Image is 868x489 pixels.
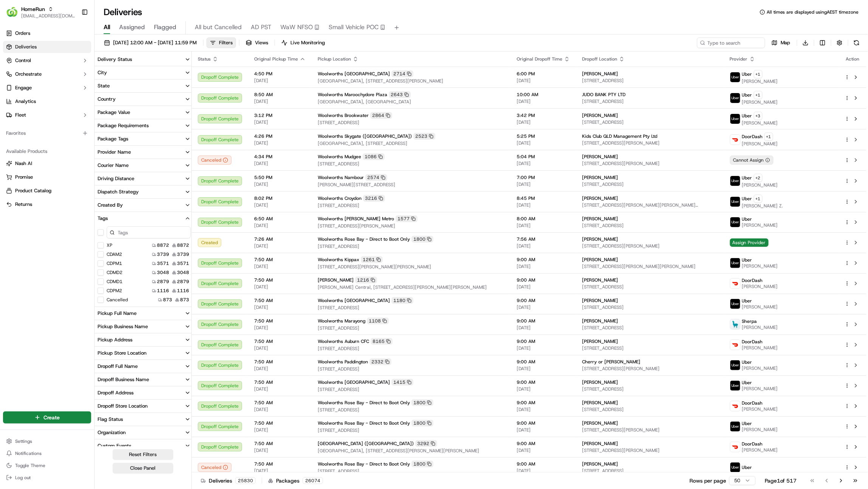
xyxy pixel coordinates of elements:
[318,195,362,201] span: Woolworths Croydon
[219,39,233,46] span: Filters
[198,463,231,472] div: Canceled
[517,236,570,242] span: 7:56 AM
[98,96,116,103] div: Country
[318,154,361,160] span: Woolworths Mudgee
[107,297,128,303] label: Cancelled
[16,72,30,86] img: 6896339556228_8d8ce7a9af23287cc65f_72.jpg
[254,71,306,77] span: 4:50 PM
[318,71,390,77] span: Woolworths [GEOGRAPHIC_DATA]
[363,153,385,160] div: 1086
[517,140,570,146] span: [DATE]
[254,216,306,222] span: 6:50 AM
[517,160,570,167] span: [DATE]
[517,133,570,139] span: 5:25 PM
[15,57,31,64] span: Control
[517,263,570,269] span: [DATE]
[98,149,131,156] div: Provider Name
[21,5,45,13] button: HomeRun
[517,119,570,125] span: [DATE]
[582,195,618,201] span: [PERSON_NAME]
[98,323,148,330] div: Pickup Business Name
[582,119,718,125] span: [STREET_ADDRESS]
[34,79,104,86] div: We're available if you need us!
[582,92,626,98] span: JUDO BANK PTY LTD
[5,166,61,179] a: 📗Knowledge Base
[582,202,718,208] span: [STREET_ADDRESS][PERSON_NAME][PERSON_NAME][PERSON_NAME]
[95,426,194,439] button: Organization
[582,216,618,222] span: [PERSON_NAME]
[742,134,763,140] span: DoorDash
[318,243,505,249] span: [STREET_ADDRESS]
[98,69,107,76] div: City
[3,41,91,53] a: Deliveries
[254,257,306,263] span: 7:50 AM
[8,98,51,104] div: Past conversations
[767,9,859,15] span: All times are displayed using AEST timezone
[411,236,433,243] div: 1800
[730,114,740,124] img: uber-new-logo.jpeg
[251,23,271,32] span: AD PST
[95,66,194,79] button: City
[95,307,194,320] button: Pickup Full Name
[730,279,740,288] img: doordash_logo_v2.png
[98,215,108,222] div: Tags
[754,195,762,203] button: +1
[396,215,418,222] div: 1577
[318,202,505,209] span: [STREET_ADDRESS]
[157,242,169,248] span: 8872
[98,429,126,436] div: Organization
[582,112,618,118] span: [PERSON_NAME]
[742,175,752,181] span: Uber
[764,132,773,141] button: +1
[318,99,505,105] span: [GEOGRAPHIC_DATA], [GEOGRAPHIC_DATA]
[3,460,91,471] button: Toggle Theme
[129,74,138,83] button: Start new chat
[582,56,617,62] span: Dropoff Location
[64,170,70,176] div: 💻
[730,238,769,247] span: Assign Provider
[3,198,91,210] button: Returns
[742,71,752,77] span: Uber
[95,400,194,413] button: Dropoff Store Location
[98,175,134,182] div: Driving Distance
[3,185,91,197] button: Product Catalog
[6,6,18,18] img: HomeRun
[730,381,740,391] img: uber-new-logo.jpeg
[15,117,21,123] img: 1736555255976-a54dd68f-1ca7-489b-9aae-adbdc363a1c4
[582,243,718,249] span: [STREET_ADDRESS][PERSON_NAME]
[517,92,570,98] span: 10:00 AM
[329,23,379,32] span: Small Vehicle POC
[517,243,570,249] span: [DATE]
[742,113,752,119] span: Uber
[318,56,351,62] span: Pickup Location
[3,27,91,39] a: Orders
[6,187,88,194] a: Product Catalog
[697,37,765,48] input: Type to search
[318,223,505,229] span: [STREET_ADDRESS][PERSON_NAME]
[98,202,123,209] div: Created By
[95,132,194,145] button: Package Tags
[582,98,718,104] span: [STREET_ADDRESS]
[582,133,657,139] span: Kids Club QLD Management Pty Ltd
[61,166,124,179] a: 💻API Documentation
[3,3,78,21] button: HomeRunHomeRun[EMAIL_ADDRESS][DOMAIN_NAME]
[157,260,169,266] span: 3571
[582,223,718,229] span: [STREET_ADDRESS]
[8,130,20,142] img: Masood Aslam
[95,439,194,452] button: Custom Events
[242,37,272,48] button: Views
[361,256,383,263] div: 1261
[318,161,505,167] span: [STREET_ADDRESS]
[3,411,91,424] button: Create
[98,336,132,343] div: Pickup Address
[754,174,762,182] button: +2
[517,98,570,104] span: [DATE]
[742,78,778,84] span: [PERSON_NAME]
[517,174,570,181] span: 7:00 PM
[730,93,740,103] img: uber-new-logo.jpeg
[113,463,173,473] button: Close Panel
[3,145,91,157] div: Available Products
[95,347,194,360] button: Pickup Store Location
[254,112,306,118] span: 3:12 PM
